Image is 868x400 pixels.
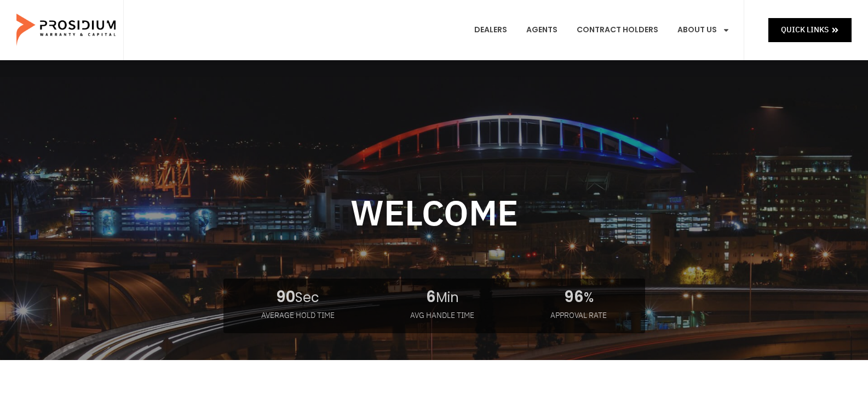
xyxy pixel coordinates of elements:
a: About Us [669,10,738,50]
a: Quick Links [768,18,852,42]
a: Contract Holders [568,10,666,50]
span: Quick Links [781,23,829,37]
a: Dealers [466,10,515,50]
a: Agents [518,10,566,50]
nav: Menu [466,10,738,50]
